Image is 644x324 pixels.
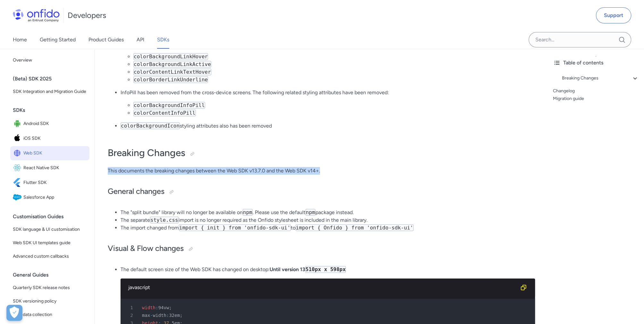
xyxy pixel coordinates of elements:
code: npm [305,209,315,216]
a: Web SDK UI templates guide [10,237,89,249]
span: - [150,313,153,318]
input: Onfido search input field [529,32,631,47]
a: SDK Integration and Migration Guide [10,85,89,98]
button: Copy code snippet button [517,281,530,294]
a: IconFlutter SDKFlutter SDK [10,176,89,190]
p: This documents the breaking changes between the Web SDK v13.7.0 and the Web SDK v14+. [108,167,535,175]
a: IconSalesforce AppSalesforce App [10,190,89,204]
h2: General changes [108,186,535,197]
span: iOS SDK [23,134,87,143]
img: IconAndroid SDK [13,119,23,128]
button: Open Preferences [6,305,22,321]
code: colorBackgroundLinkHover [133,53,208,60]
img: IconWeb SDK [13,149,23,158]
li: The "split bundle" library will no longer be available on . Please use the default package instead. [121,209,535,216]
li: The separate import is no longer required as the Onfido stylesheet is included in the main library. [121,216,535,224]
span: SDK versioning policy [13,297,87,305]
code: colorBackgroundLinkActive [133,61,211,68]
p: The default screen size of the Web SDK has changed on desktop: [121,266,535,273]
a: Advanced custom callbacks [10,250,89,263]
span: ; [180,313,182,318]
a: Breaking Changes [562,74,639,82]
a: IconiOS SDKiOS SDK [10,131,89,145]
div: Cookie Preferences [6,305,22,321]
a: Quarterly SDK release notes [10,281,89,294]
a: Product Guides [88,31,124,49]
h1: Developers [68,10,106,21]
a: SDK data collection [10,308,89,321]
code: colorBackgroundInfoPill [133,102,205,109]
span: Flutter SDK [23,178,87,187]
a: IconReact Native SDKReact Native SDK [10,161,89,175]
a: SDK versioning policy [10,295,89,308]
p: styling attributes also has been removed [121,122,535,130]
span: Web SDK UI templates guide [13,239,87,247]
code: style.css [150,217,179,223]
span: 32em [169,313,180,318]
a: IconWeb SDKWeb SDK [10,146,89,160]
span: : [155,305,158,310]
span: width [142,305,155,310]
span: Advanced custom callbacks [13,253,87,260]
span: ; [169,305,171,310]
code: import { Onfido } from 'onfido-sdk-ui' [296,224,414,231]
span: React Native SDK [23,163,87,172]
div: General Guides [13,269,92,281]
span: width [153,313,166,318]
div: javascript [128,284,517,291]
code: colorContentInfoPill [133,110,196,116]
span: 94vw [158,305,169,310]
span: SDK language & UI customisation [13,226,87,233]
img: Onfido Logo [13,9,60,22]
span: Android SDK [23,119,87,128]
div: SDKs [13,104,92,117]
a: Migration guide [553,95,639,103]
span: SDK Integration and Migration Guide [13,88,87,96]
p: InfoPill has been removed from the cross-device screens. The following related styling attributes... [121,89,535,96]
code: colorBorderLinkUnderline [133,76,208,83]
div: Customisation Guides [13,210,92,223]
code: colorContentLinkTextHover [133,69,211,75]
span: : [166,313,169,318]
code: 510px x 598px [305,266,346,273]
div: Table of contents [553,59,639,67]
a: Support [596,7,631,23]
a: IconAndroid SDKAndroid SDK [10,117,89,131]
span: Overview [13,56,87,64]
span: max [142,313,150,318]
a: API [137,31,144,49]
a: Getting Started [40,31,76,49]
span: Web SDK [23,149,87,158]
span: SDK data collection [13,311,87,319]
span: Salesforce App [23,193,87,202]
img: IconiOS SDK [13,134,23,143]
li: The import changed from to [121,224,535,232]
img: IconSalesforce App [13,193,23,202]
a: SDK language & UI customisation [10,223,89,236]
div: (Beta) SDK 2025 [13,72,92,85]
span: Quarterly SDK release notes [13,284,87,292]
a: Changelog [553,87,639,95]
h1: Breaking Changes [108,146,535,159]
h2: Visual & Flow changes [108,243,535,254]
span: 1 [123,304,138,312]
img: IconReact Native SDK [13,163,23,172]
a: SDKs [157,31,169,49]
code: import { init } from 'onfido-sdk-ui' [179,224,291,231]
a: Overview [10,54,89,67]
code: npm [243,209,253,216]
code: colorBackgroundIcon [121,122,180,129]
span: 2 [123,312,138,319]
strong: Until version 13 [270,266,346,272]
a: Home [13,31,27,49]
img: IconFlutter SDK [13,178,23,187]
